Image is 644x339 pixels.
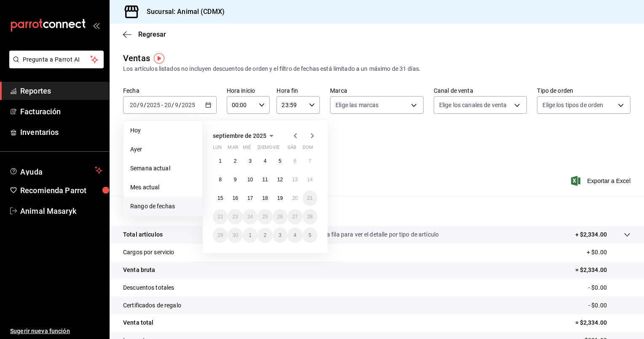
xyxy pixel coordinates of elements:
button: 13 de septiembre de 2025 [287,172,302,187]
span: Mes actual [130,183,196,192]
button: 26 de septiembre de 2025 [273,209,287,224]
span: / [144,102,146,108]
abbr: 10 de septiembre de 2025 [247,177,253,183]
span: / [137,102,140,108]
button: 23 de septiembre de 2025 [228,209,242,224]
span: Recomienda Parrot [20,185,102,196]
div: Ventas [123,52,150,65]
abbr: 23 de septiembre de 2025 [232,214,238,220]
abbr: jueves [258,145,307,153]
span: Pregunta a Parrot AI [23,55,91,64]
span: Elige las marcas [335,101,378,109]
abbr: 17 de septiembre de 2025 [247,195,253,201]
abbr: lunes [213,145,222,153]
div: Los artículos listados no incluyen descuentos de orden y el filtro de fechas está limitado a un m... [123,65,631,73]
button: 21 de septiembre de 2025 [303,191,317,206]
p: + $0.00 [587,248,631,257]
abbr: 5 de septiembre de 2025 [279,158,282,164]
input: ---- [181,102,196,108]
abbr: 24 de septiembre de 2025 [247,214,253,220]
abbr: 12 de septiembre de 2025 [277,177,283,183]
p: + $2,334.00 [575,230,607,239]
label: Hora fin [276,88,320,94]
abbr: 1 de octubre de 2025 [249,232,252,238]
input: -- [164,102,172,108]
abbr: sábado [287,145,296,153]
button: 18 de septiembre de 2025 [258,191,272,206]
button: 1 de septiembre de 2025 [213,153,228,169]
button: 11 de septiembre de 2025 [258,172,272,187]
abbr: 9 de septiembre de 2025 [234,177,237,183]
abbr: 4 de septiembre de 2025 [264,158,267,164]
button: 19 de septiembre de 2025 [273,191,287,206]
span: septiembre de 2025 [213,132,266,139]
button: 24 de septiembre de 2025 [243,209,258,224]
span: Animal Masaryk [20,205,102,217]
abbr: 21 de septiembre de 2025 [307,195,313,201]
span: Elige los canales de venta [439,101,507,109]
abbr: 5 de octubre de 2025 [309,232,311,238]
input: -- [129,102,137,108]
button: 15 de septiembre de 2025 [213,191,228,206]
input: -- [140,102,144,108]
button: 14 de septiembre de 2025 [303,172,317,187]
img: Tooltip marker [154,53,164,64]
p: Resumen [123,206,631,216]
abbr: martes [228,145,238,153]
span: Ayuda [20,165,91,175]
input: ---- [146,102,161,108]
button: Exportar a Excel [573,176,631,186]
p: Certificados de regalo [123,301,181,310]
abbr: 8 de septiembre de 2025 [219,177,222,183]
button: 28 de septiembre de 2025 [303,209,317,224]
abbr: 2 de octubre de 2025 [264,232,267,238]
abbr: 2 de septiembre de 2025 [234,158,237,164]
button: 4 de octubre de 2025 [287,228,302,243]
button: 20 de septiembre de 2025 [287,191,302,206]
abbr: 20 de septiembre de 2025 [292,195,298,201]
p: Total artículos [123,230,163,239]
span: / [179,102,181,108]
abbr: 28 de septiembre de 2025 [307,214,313,220]
input: -- [174,102,179,108]
button: 27 de septiembre de 2025 [287,209,302,224]
p: Venta bruta [123,266,155,274]
button: 29 de septiembre de 2025 [213,228,228,243]
abbr: 29 de septiembre de 2025 [217,232,223,238]
span: - [161,102,163,108]
abbr: domingo [303,145,313,153]
button: 9 de septiembre de 2025 [228,172,242,187]
abbr: 15 de septiembre de 2025 [217,195,223,201]
a: Pregunta a Parrot AI [6,61,104,70]
button: 30 de septiembre de 2025 [228,228,242,243]
span: Reportes [20,85,102,97]
button: 5 de septiembre de 2025 [273,153,287,169]
span: Hoy [130,126,196,135]
span: Facturación [20,106,102,117]
button: Pregunta a Parrot AI [9,51,104,68]
p: Descuentos totales [123,283,174,292]
abbr: 22 de septiembre de 2025 [217,214,223,220]
button: open_drawer_menu [93,22,99,29]
abbr: miércoles [243,145,251,153]
button: 2 de octubre de 2025 [258,228,272,243]
span: Inventarios [20,126,102,138]
button: 5 de octubre de 2025 [303,228,317,243]
p: = $2,334.00 [575,266,631,274]
button: 6 de septiembre de 2025 [287,153,302,169]
span: Rango de fechas [130,202,196,211]
abbr: 27 de septiembre de 2025 [292,214,298,220]
abbr: 30 de septiembre de 2025 [232,232,238,238]
label: Marca [330,88,424,94]
button: 4 de septiembre de 2025 [258,153,272,169]
abbr: 19 de septiembre de 2025 [277,195,283,201]
p: = $2,334.00 [575,318,631,327]
abbr: 6 de septiembre de 2025 [293,158,296,164]
button: 7 de septiembre de 2025 [303,153,317,169]
button: 22 de septiembre de 2025 [213,209,228,224]
abbr: 3 de octubre de 2025 [279,232,282,238]
p: - $0.00 [588,283,631,292]
button: 16 de septiembre de 2025 [228,191,242,206]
